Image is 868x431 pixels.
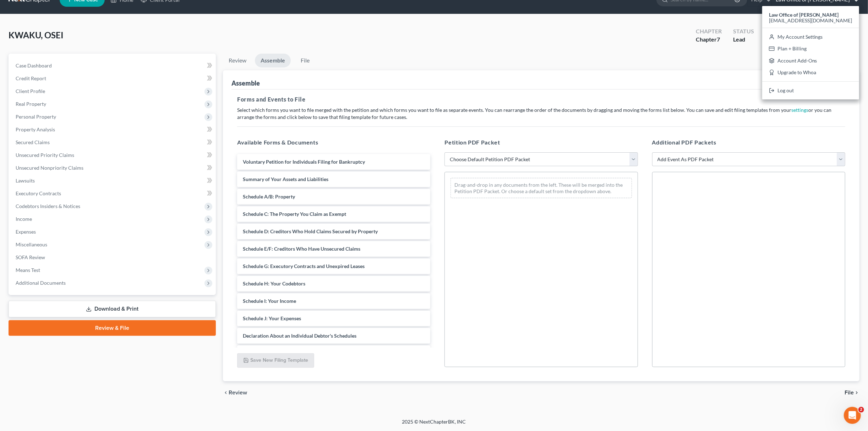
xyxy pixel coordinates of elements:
h5: Additional PDF Packets [652,138,845,147]
a: Credit Report [10,72,216,85]
span: Executory Contracts [16,190,61,196]
button: chevron_left Review [223,390,254,395]
a: Download & Print [9,301,216,317]
h5: Forms and Events to File [237,95,845,104]
button: Save New Filing Template [237,353,314,368]
a: SOFA Review [10,251,216,264]
span: 2 [858,407,864,413]
p: Select which forms you want to file merged with the petition and which forms you want to file as ... [237,107,845,121]
span: Declaration About an Individual Debtor's Schedules [243,333,356,339]
span: [EMAIL_ADDRESS][DOMAIN_NAME] [769,17,852,23]
a: Property Analysis [10,123,216,136]
div: Law Office of [PERSON_NAME] [762,6,859,99]
span: Expenses [16,229,36,235]
h5: Available Forms & Documents [237,138,430,147]
span: Case Dashboard [16,62,52,69]
span: Income [16,216,32,222]
span: Schedule H: Your Codebtors [243,280,305,287]
div: Lead [733,36,754,44]
span: File [845,390,854,395]
span: Real Property [16,101,46,107]
span: Summary of Your Assets and Liabilities [243,176,328,182]
span: Secured Claims [16,139,50,145]
div: Chapter [696,27,722,36]
span: SOFA Review [16,254,45,260]
div: Drag-and-drop in any documents from the left. These will be merged into the Petition PDF Packet. ... [451,178,632,198]
span: Credit Report [16,75,46,81]
a: Unsecured Priority Claims [10,149,216,162]
span: Personal Property [16,114,56,120]
i: chevron_left [223,390,229,395]
span: Property Analysis [16,126,55,132]
a: Upgrade to Whoa [762,67,859,79]
span: Means Test [16,267,40,273]
span: Review [229,390,247,395]
a: Review [223,54,252,67]
a: Secured Claims [10,136,216,149]
span: Schedule E/F: Creditors Who Have Unsecured Claims [243,246,360,252]
div: Assemble [231,79,260,87]
span: KWAKU, OSEI [9,30,64,40]
span: Miscellaneous [16,241,47,247]
a: Review & File [9,320,216,336]
a: Account Add-Ons [762,55,859,67]
span: Schedule I: Your Income [243,298,296,304]
a: My Account Settings [762,31,859,43]
div: Chapter [696,36,722,44]
span: Voluntary Petition for Individuals Filing for Bankruptcy [243,159,365,165]
span: Schedule J: Your Expenses [243,315,301,321]
span: Schedule C: The Property You Claim as Exempt [243,211,346,217]
span: 7 [717,36,720,43]
span: Unsecured Nonpriority Claims [16,165,83,171]
span: Client Profile [16,88,45,94]
a: Executory Contracts [10,187,216,200]
i: chevron_right [854,390,859,395]
span: Schedule D: Creditors Who Hold Claims Secured by Property [243,228,378,234]
iframe: Intercom live chat [844,407,861,424]
a: settings [791,107,808,113]
span: Unsecured Priority Claims [16,152,74,158]
strong: Law Office of [PERSON_NAME] [769,12,839,18]
a: Log out [762,84,859,97]
span: Petition PDF Packet [444,139,500,146]
a: File [294,54,316,67]
a: Lawsuits [10,174,216,187]
span: Lawsuits [16,178,35,184]
a: Plan + Billing [762,43,859,55]
a: Assemble [255,54,291,67]
span: Schedule G: Executory Contracts and Unexpired Leases [243,263,365,269]
span: Codebtors Insiders & Notices [16,203,80,209]
a: Unsecured Nonpriority Claims [10,162,216,174]
span: Additional Documents [16,280,66,286]
div: Status [733,27,754,36]
div: 2025 © NextChapterBK, INC [232,418,637,431]
span: Schedule A/B: Property [243,193,295,200]
a: Case Dashboard [10,59,216,72]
